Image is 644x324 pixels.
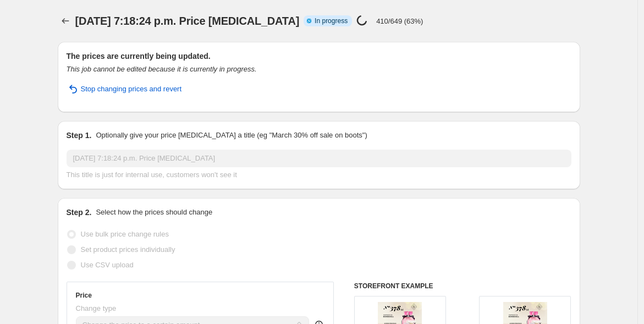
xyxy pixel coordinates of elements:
h2: Step 1. [67,130,92,141]
i: This job cannot be edited because it is currently in progress. [67,65,257,73]
span: Stop changing prices and revert [81,84,182,95]
h3: Price [76,291,92,300]
span: This title is just for internal use, customers won't see it [67,171,237,179]
p: Optionally give your price [MEDICAL_DATA] a title (eg "March 30% off sale on boots") [96,130,367,141]
span: In progress [315,17,348,25]
input: 30% off holiday sale [67,150,571,167]
h2: Step 2. [67,207,92,218]
button: Stop changing prices and revert [60,80,189,98]
span: Set product prices individually [81,245,175,254]
p: 410/649 (63%) [376,17,423,25]
p: Select how the prices should change [96,207,212,218]
button: Price change jobs [58,13,73,29]
h2: The prices are currently being updated. [67,51,571,62]
span: [DATE] 7:18:24 p.m. Price [MEDICAL_DATA] [75,15,300,27]
span: Use CSV upload [81,261,134,269]
span: Change type [76,304,117,312]
span: Use bulk price change rules [81,230,169,238]
h6: STOREFRONT EXAMPLE [354,282,571,290]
